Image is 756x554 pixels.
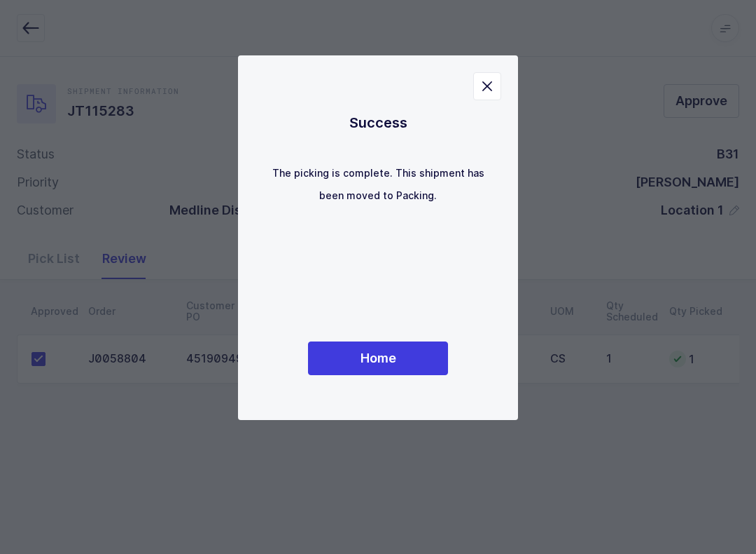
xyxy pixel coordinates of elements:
button: Home [308,342,448,375]
p: The picking is complete. This shipment has been moved to Packing. [266,162,490,207]
h1: Success [266,112,490,134]
div: dialog [238,55,518,420]
button: Close [473,72,501,100]
span: Home [360,349,396,367]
